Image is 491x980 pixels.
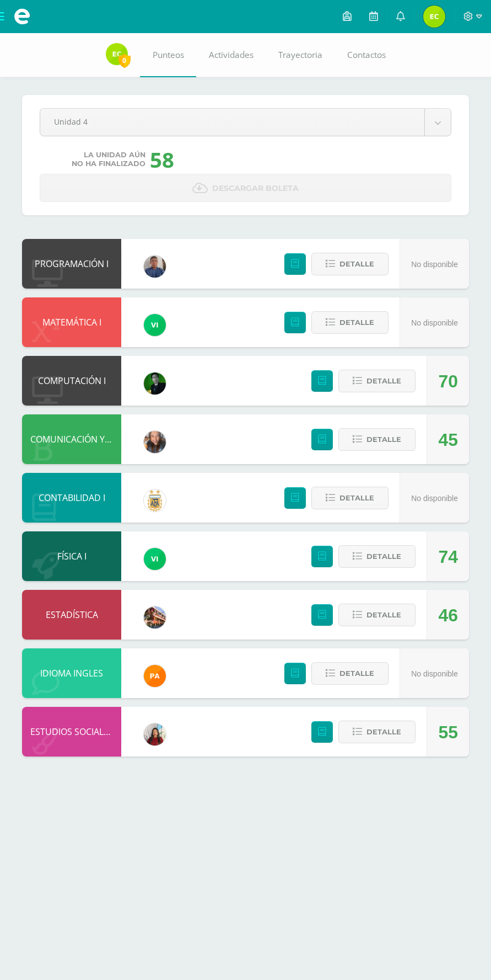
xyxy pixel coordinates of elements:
button: Detalle [311,253,389,275]
div: PROGRAMACIÓN I [22,239,121,289]
img: 8286b9a544571e995a349c15127c7be6.png [144,431,166,453]
span: Detalle [366,722,401,742]
img: a241c2b06c5b4daf9dd7cbc5f490cd0f.png [144,314,166,336]
button: Detalle [338,604,416,626]
button: Detalle [338,721,416,743]
img: 9a16ed88951ec5942f7639de74a8baf1.png [423,6,445,28]
span: Detalle [366,605,401,625]
span: Trayectoria [278,49,322,61]
button: Detalle [338,545,416,568]
span: Unidad 4 [54,109,411,135]
div: 45 [438,415,458,465]
span: No disponible [411,318,458,327]
div: 58 [150,145,174,174]
a: Trayectoria [266,33,334,77]
span: Detalle [366,429,401,450]
div: FÍSICA I [22,531,121,581]
img: 2a9226028aa254eb8bf160ce7b8ff5e0.png [144,723,166,745]
button: Detalle [338,428,416,451]
div: COMPUTACIÓN I [22,356,121,406]
a: Punteos [140,33,196,77]
img: 81049356b3b16f348f04480ea0cb6817.png [144,665,166,687]
div: 70 [438,356,458,406]
span: Punteos [153,49,184,61]
img: 0a4f8d2552c82aaa76f7aefb013bc2ce.png [144,606,166,629]
button: Detalle [311,487,389,509]
span: Contactos [347,49,386,61]
button: Detalle [311,311,389,334]
span: Detalle [366,546,401,567]
span: No disponible [411,260,458,269]
img: 9a16ed88951ec5942f7639de74a8baf1.png [106,43,128,65]
div: IDIOMA INGLES [22,648,121,698]
span: Detalle [339,254,374,274]
div: 74 [438,532,458,582]
img: a241c2b06c5b4daf9dd7cbc5f490cd0f.png [144,548,166,570]
span: Detalle [339,663,374,684]
span: No disponible [411,669,458,678]
div: CONTABILIDAD I [22,473,121,523]
div: ESTUDIOS SOCIALES [22,707,121,757]
span: Detalle [339,488,374,508]
div: 46 [438,590,458,640]
span: No disponible [411,494,458,503]
img: a3f08ede47cf93992f6d41f2547503f4.png [144,372,166,395]
span: Detalle [366,371,401,391]
a: Unidad 4 [40,109,451,136]
div: 55 [438,707,458,757]
div: MATEMÁTICA I [22,297,121,347]
span: La unidad aún no ha finalizado [72,151,145,168]
span: Descargar boleta [212,175,299,202]
button: Detalle [338,370,416,392]
span: 0 [118,54,131,67]
div: COMUNICACIÓN Y LITERATURA [22,414,121,464]
span: Detalle [339,312,374,333]
div: ESTADÍSTICA [22,590,121,640]
img: ed7f1540a141288a9aef5cdb5b9f3fc6.png [144,489,166,512]
img: bf66807720f313c6207fc724d78fb4d0.png [144,255,166,278]
button: Detalle [311,662,389,685]
a: Actividades [196,33,266,77]
span: Actividades [209,49,253,61]
a: Contactos [334,33,398,77]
